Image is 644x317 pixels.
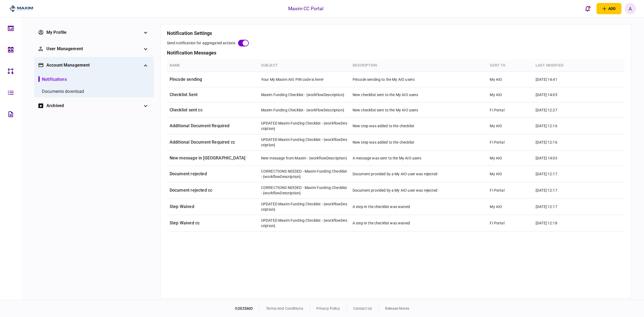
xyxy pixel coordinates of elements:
td: [DATE] 12:18 [533,231,579,248]
td: Step Waived cc [167,215,258,231]
td: New message from Maxim - {workflowDescription} [258,151,350,166]
td: [DATE] 12:16 [533,118,579,134]
td: My AIO [487,118,533,134]
td: My AIO [487,87,533,103]
td: FI Portal [487,134,533,151]
td: Checklist Sent [167,87,258,103]
td: Pincode sending to the My AIO users [350,72,487,87]
td: Document provided by a My AIO user was rejected [350,182,487,199]
button: A [625,3,636,14]
td: Additional Document Required cc [167,134,258,151]
td: Document rejected [167,166,258,182]
button: open adding identity options [597,3,621,14]
th: last modified [533,59,579,72]
td: [DATE] 12:16 [533,134,579,151]
td: [DATE] 14:03 [533,151,579,166]
th: subject [258,59,350,72]
td: New checklist sent to the My AIO users [350,103,487,118]
td: UPDATED Maxim Funding Checklist - {workflowDescription} [258,118,350,134]
div: User management [46,46,142,52]
h3: notification messages [167,50,624,55]
a: release notes [385,306,409,311]
td: [DATE] 14:05 [533,87,579,103]
td: [DATE] 12:18 [533,215,579,231]
img: client company logo [9,5,33,13]
td: A step in the checklist was waived [350,215,487,231]
a: privacy policy [316,306,340,311]
div: My profile [46,29,142,36]
td: My AIO [487,199,533,215]
td: My AIO [487,151,533,166]
td: Additional Document Required [167,118,258,134]
h3: notification settings [167,31,624,36]
td: New message in [GEOGRAPHIC_DATA] [167,151,258,166]
a: contact us [353,306,372,311]
div: Documents download [42,88,84,95]
div: Maxim CC Portal [288,5,324,12]
td: Maxim Funding Checklist - {workflowDescription} [258,103,350,118]
div: © 2025 AIO [235,306,259,311]
td: UPDATED Maxim Funding Checklist - {workflowDescription} [258,199,350,215]
td: Pincode sending [167,72,258,87]
a: notifications [38,76,67,83]
td: [DATE] 14:41 [533,72,579,87]
td: FOLLOW-UP - Maxim Funding Checklist - {workflowDescription} [258,231,350,248]
a: Documents download [38,88,84,95]
td: New step was added to the checklist [350,134,487,151]
button: open notifications list [582,3,593,14]
td: CORRECTIONS NEEDED - Maxim Funding Checklist - {workflowDescription} [258,166,350,182]
td: Your My Maxim AIO PIN code is here! [258,72,350,87]
td: [DATE] 12:17 [533,199,579,215]
th: Name [167,59,258,72]
td: Document rejected cc [167,182,258,199]
td: Maxim Funding Checklist - {workflowDescription} [258,87,350,103]
td: Checklist sent cc [167,103,258,118]
td: My AIO [487,72,533,87]
td: A tickler notification for a document that is about to expire [350,231,487,248]
td: FI Portal [487,182,533,199]
td: A step in the checklist was waived [350,199,487,215]
td: Step Waived [167,199,258,215]
td: My AIO [487,231,533,248]
th: sent to [487,59,533,72]
td: CORRECTIONS NEEDED - Maxim Funding Checklist - {workflowDescription} [258,182,350,199]
div: archived [46,103,142,109]
td: A message was sent to the My AIO users [350,151,487,166]
td: [DATE] 12:17 [533,182,579,199]
a: terms and conditions [266,306,303,311]
td: FI Portal [487,103,533,118]
div: notifications [42,76,67,83]
td: My AIO [487,166,533,182]
div: send notification for aggregated actions [167,40,235,46]
td: FI Portal [487,215,533,231]
td: UPDATED Maxim Funding Checklist - {workflowDescription} [258,134,350,151]
td: UPDATED Maxim Funding Checklist - {workflowDescription} [258,215,350,231]
td: New step was added to the checklist [350,118,487,134]
td: New checklist sent to the My AIO users [350,87,487,103]
td: Expiring document [167,231,258,248]
td: [DATE] 12:27 [533,103,579,118]
div: Account management [46,62,142,68]
td: [DATE] 12:17 [533,166,579,182]
th: Description [350,59,487,72]
td: Document provided by a My AIO user was rejected [350,166,487,182]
